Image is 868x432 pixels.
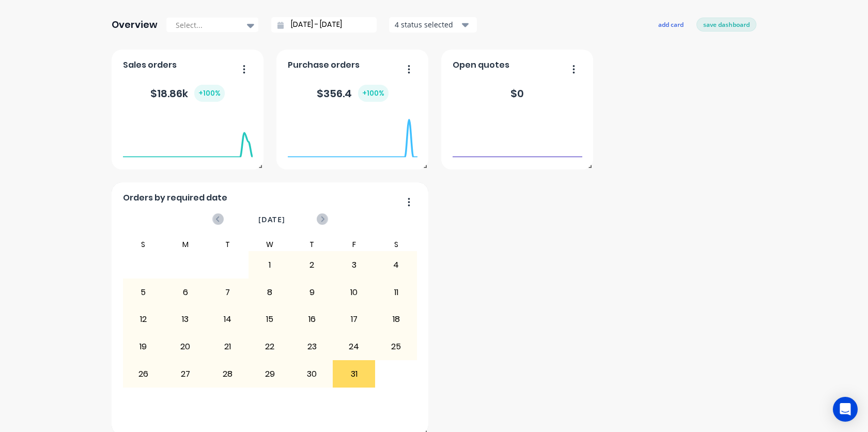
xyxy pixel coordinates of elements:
[376,306,417,332] div: 18
[333,361,375,387] div: 31
[291,252,333,277] div: 2
[376,334,417,360] div: 25
[123,306,164,332] div: 12
[358,85,389,102] div: + 100 %
[291,306,333,332] div: 16
[207,334,249,360] div: 21
[395,19,460,30] div: 4 status selected
[333,306,375,332] div: 17
[165,279,206,305] div: 6
[207,361,249,387] div: 28
[696,18,756,31] button: save dashboard
[333,252,375,277] div: 3
[122,238,165,251] div: S
[207,279,249,305] div: 7
[150,85,225,102] div: $ 18.86k
[291,279,333,305] div: 9
[453,59,509,71] span: Open quotes
[317,85,389,102] div: $ 356.4
[291,334,333,360] div: 23
[165,334,206,360] div: 20
[165,306,206,332] div: 13
[376,279,417,305] div: 11
[375,238,417,251] div: S
[207,306,249,332] div: 14
[291,361,333,387] div: 30
[123,361,164,387] div: 26
[207,238,249,251] div: T
[123,59,177,71] span: Sales orders
[249,306,290,332] div: 15
[164,238,207,251] div: M
[288,59,360,71] span: Purchase orders
[123,279,164,305] div: 5
[389,17,477,33] button: 4 status selected
[833,397,858,422] div: Open Intercom Messenger
[194,85,225,102] div: + 100 %
[258,213,285,225] span: [DATE]
[510,86,524,101] div: $ 0
[333,238,375,251] div: F
[123,192,227,204] span: Orders by required date
[376,252,417,277] div: 4
[249,361,290,387] div: 29
[249,252,290,277] div: 1
[165,361,206,387] div: 27
[333,279,375,305] div: 10
[652,18,690,31] button: add card
[291,238,333,251] div: T
[249,334,290,360] div: 22
[333,334,375,360] div: 24
[249,238,291,251] div: W
[112,14,158,35] div: Overview
[123,334,164,360] div: 19
[249,279,290,305] div: 8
